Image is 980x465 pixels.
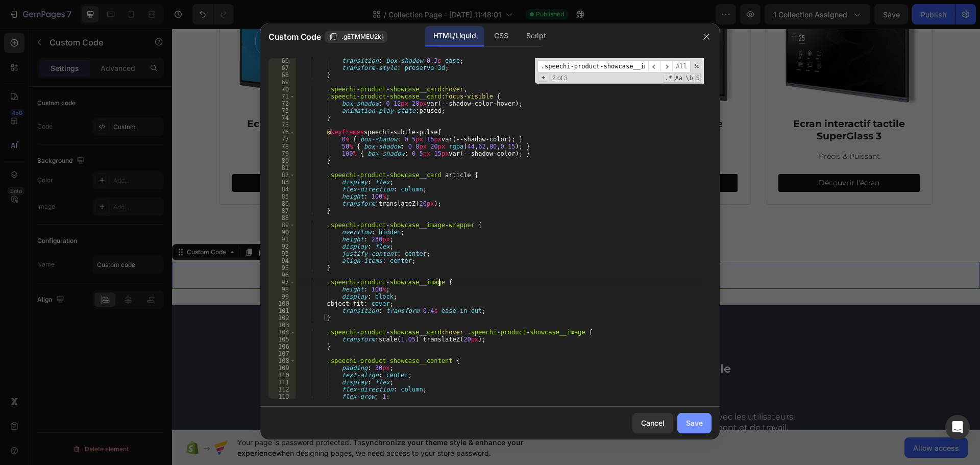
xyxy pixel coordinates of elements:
div: 89 [268,222,296,229]
input: Search for [537,60,648,73]
div: Save [686,418,703,428]
span: 2 of 3 [548,75,572,82]
span: L’ENI Speechi connecté [300,304,508,324]
div: 91 [268,236,296,243]
div: 75 [268,121,296,129]
div: 98 [268,286,296,293]
div: 66 [268,57,296,64]
div: 77 [268,136,296,143]
p: Découvrir l’écran [647,148,707,161]
div: 67 [268,64,296,71]
div: 84 [268,186,296,193]
p: Fiable & Intuitif [61,121,201,134]
div: Custom Code [13,219,56,228]
div: 104 [268,329,296,336]
div: 113 [268,393,296,400]
div: 102 [268,314,296,322]
span: Speechi a pensé le premier écran interactif qui vous suit et ne vous impose rien. Conçu avec les ... [186,383,623,404]
div: 76 [268,129,296,136]
span: Search In Selection [695,74,701,83]
p: Découvrir l’écran [464,148,525,161]
p: Polyvalent & Ergonomique [243,121,383,134]
p: Découvrir l’écran [101,148,161,161]
div: 107 [268,350,296,357]
div: 70 [268,86,296,93]
button: <p>Découvrir l’écran</p> [242,145,384,163]
div: 86 [268,200,296,207]
div: 99 [268,293,296,300]
button: <p>Découvrir l’écran</p> [60,145,202,163]
div: Cancel [641,418,665,428]
div: Open Intercom Messenger [945,415,970,439]
span: RegExp Search [664,74,673,83]
div: 101 [268,307,296,314]
p: Précis & Puissant [607,121,747,134]
button: Save [677,413,712,433]
p: Découvrir l’écran [283,148,344,161]
button: .gETMMEU2kI [325,31,387,43]
div: 78 [268,143,296,150]
p: Complet & Intelligent [426,121,565,134]
span: ​ [648,60,660,73]
div: 74 [268,114,296,121]
span: Toggle Replace mode [538,74,548,82]
span: .gETMMEU2kI [341,32,383,41]
span: Alt-Enter [672,60,691,73]
button: <p>Découvrir l’écran</p> [425,145,566,163]
div: 109 [268,364,296,372]
div: 110 [268,372,296,379]
div: 85 [268,193,296,200]
div: 112 [268,386,296,393]
h3: Ecran interactif tactile InfraRouge [60,88,202,115]
div: 108 [268,357,296,364]
div: 88 [268,214,296,222]
div: 94 [268,257,296,264]
div: 92 [268,243,296,250]
div: 72 [268,100,296,107]
button: <p>Découvrir l’écran</p> [606,145,748,163]
div: 90 [268,229,296,236]
div: 87 [268,207,296,214]
div: 103 [268,322,296,329]
div: 83 [268,179,296,186]
div: 80 [268,157,296,164]
div: 69 [268,79,296,86]
span: Custom Code [268,31,321,43]
div: HTML/Liquid [425,26,484,46]
div: 100 [268,300,296,307]
div: 95 [268,264,296,272]
div: 68 [268,71,296,79]
div: 81 [268,164,296,172]
h3: Ecran interactif tactile SuperGlass 3 [606,88,748,115]
div: 82 [268,172,296,179]
div: 106 [268,343,296,350]
span: CaseSensitive Search [674,74,683,83]
div: 111 [268,379,296,386]
h3: Ecran interactif tactile SuperGlass Pro [425,88,566,115]
div: 105 [268,336,296,343]
div: CSS [486,26,516,46]
h3: Ecran interactif tactile SuperGlass +S [242,88,384,115]
div: 73 [268,107,296,114]
span: Whole Word Search [684,74,694,83]
button: Cancel [632,413,673,433]
strong: Vivez une expérience interactive qui vous ressemble [250,333,559,347]
span: ​ [660,60,673,73]
div: 79 [268,150,296,157]
div: 71 [268,93,296,100]
div: 96 [268,272,296,279]
div: 97 [268,279,296,286]
div: 93 [268,250,296,257]
div: Script [518,26,554,46]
